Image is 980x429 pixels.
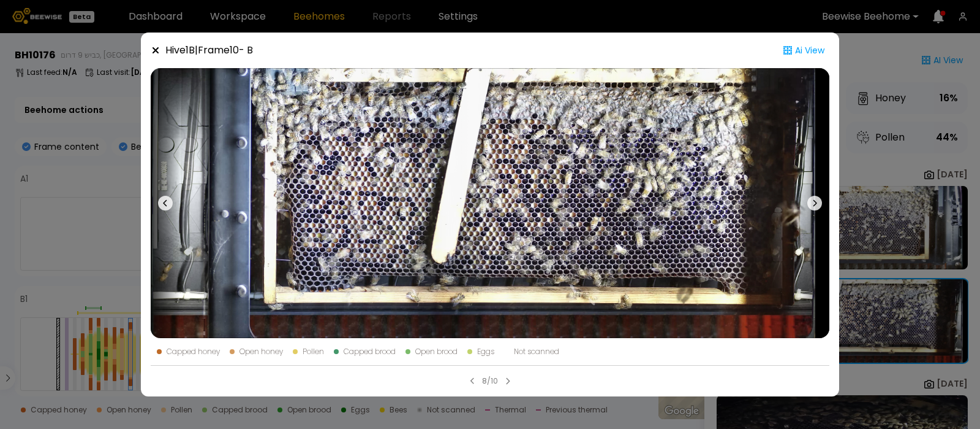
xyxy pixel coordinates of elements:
div: Ai View [778,42,829,58]
div: Open brood [415,348,458,355]
strong: Frame 10 [198,43,239,57]
div: Eggs [477,348,494,355]
span: - B [239,43,253,57]
div: Hive 1 B | [165,43,253,58]
div: Capped honey [167,348,220,355]
div: Open honey [239,348,283,355]
div: 8/10 [482,376,498,387]
img: 20250825_105745-b-647.86-back-10176-AHCXACCX.jpg [151,68,829,338]
div: Not scanned [514,348,559,355]
div: Pollen [303,348,324,355]
div: Capped brood [344,348,396,355]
